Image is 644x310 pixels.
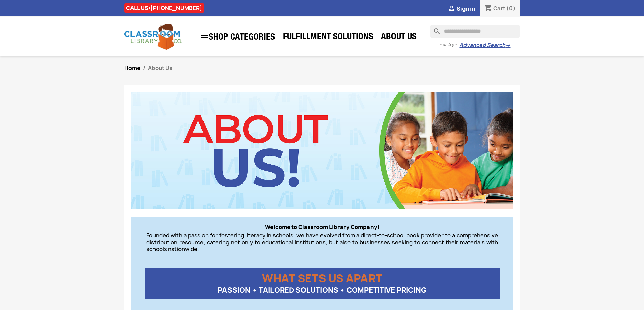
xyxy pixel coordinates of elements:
input: Search [430,25,520,38]
div: CALL US: [124,3,204,13]
p: PASSION • TAILORED SOLUTIONS • COMPETITIVE PRICING [145,287,500,299]
i: search [430,25,438,33]
a: Home [124,64,140,72]
span: (0) [506,5,516,12]
a: About Us [378,31,420,45]
p: WHAT SETS US APART [145,268,500,282]
span: Sign in [457,5,475,12]
span: → [505,42,510,49]
img: CLC_About_Us.jpg [131,92,513,209]
span: Cart [493,5,505,12]
i:  [200,33,209,41]
i: shopping_cart [484,5,492,13]
i:  [448,5,456,13]
p: Welcome to Classroom Library Company! [146,224,498,230]
a: Advanced Search→ [459,42,510,49]
img: Classroom Library Company [124,24,182,50]
span: - or try - [439,41,459,48]
a: SHOP CATEGORIES [197,30,279,45]
a: [PHONE_NUMBER] [150,4,202,12]
p: Founded with a passion for fostering literacy in schools, we have evolved from a direct-to-school... [146,232,498,252]
span: About Us [148,64,172,72]
a:  Sign in [448,5,475,12]
a: Fulfillment Solutions [280,31,377,45]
